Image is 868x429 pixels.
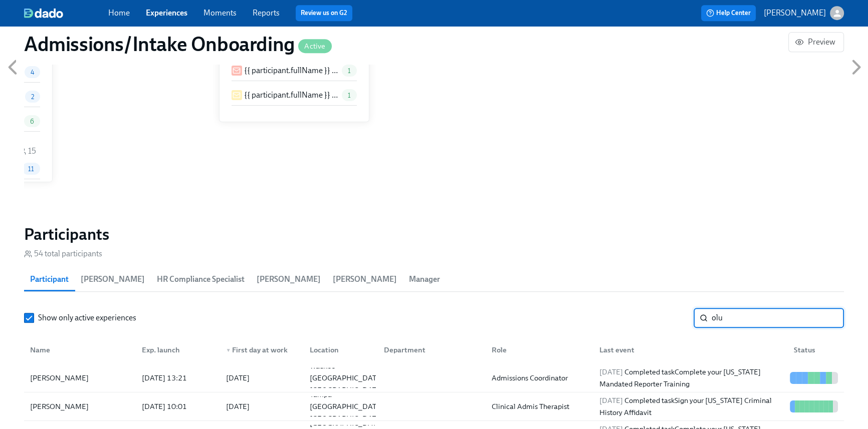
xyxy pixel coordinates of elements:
[226,372,250,384] div: [DATE]
[24,32,332,56] h1: Admissions/Intake Onboarding
[25,93,40,101] span: 2
[24,118,40,125] span: 6
[26,400,134,412] div: [PERSON_NAME]
[333,272,397,286] span: [PERSON_NAME]
[296,5,352,21] button: Review us on G2
[30,272,69,286] span: Participant
[599,367,623,376] span: [DATE]
[790,344,842,356] div: Status
[484,340,591,360] div: Role
[764,6,844,20] button: [PERSON_NAME]
[24,392,844,421] div: [PERSON_NAME][DATE] 10:01[DATE]Tampa [GEOGRAPHIC_DATA] [GEOGRAPHIC_DATA]Clinical Admis Therapist[...
[302,340,376,360] div: Location
[38,312,136,323] span: Show only active experiences
[706,8,751,18] span: Help Center
[24,8,108,18] a: dado
[376,340,484,360] div: Department
[306,344,376,356] div: Location
[797,37,835,47] span: Preview
[301,8,347,18] a: Review us on G2
[25,69,40,76] span: 4
[24,364,844,392] div: [PERSON_NAME][DATE] 13:21[DATE]Waukee [GEOGRAPHIC_DATA] [GEOGRAPHIC_DATA]Admissions Coordinator[D...
[380,344,484,356] div: Department
[18,146,36,157] div: 15
[342,67,357,75] span: 1
[24,248,102,259] div: 54 total participants
[595,366,786,390] div: Completed task Complete your [US_STATE] Mandated Reporter Training
[146,8,187,18] a: Experiences
[203,8,237,18] a: Moments
[108,8,130,18] a: Home
[226,400,250,412] div: [DATE]
[595,344,786,356] div: Last event
[488,400,591,412] div: Clinical Admis Therapist
[138,400,218,412] div: [DATE] 10:01
[26,340,134,360] div: Name
[488,372,591,384] div: Admissions Coordinator
[157,272,245,286] span: HR Compliance Specialist
[134,340,218,360] div: Exp. launch
[342,92,357,99] span: 1
[81,272,145,286] span: [PERSON_NAME]
[701,5,756,21] button: Help Center
[599,396,623,405] span: [DATE]
[764,8,826,19] p: [PERSON_NAME]
[712,308,844,328] input: Search by name
[253,8,280,18] a: Reports
[226,348,231,353] span: ▼
[22,165,40,173] span: 11
[24,224,844,244] h2: Participants
[306,360,387,396] div: Waukee [GEOGRAPHIC_DATA] [GEOGRAPHIC_DATA]
[26,344,134,356] div: Name
[222,344,302,356] div: First day at work
[595,394,786,418] div: Completed task Sign your [US_STATE] Criminal History Affidavit
[306,388,387,424] div: Tampa [GEOGRAPHIC_DATA] [GEOGRAPHIC_DATA]
[298,43,331,50] span: Active
[409,272,440,286] span: Manager
[786,340,842,360] div: Status
[218,340,302,360] div: ▼First day at work
[488,344,591,356] div: Role
[244,65,338,76] p: {{ participant.fullName }} Check-Out update
[257,272,321,286] span: [PERSON_NAME]
[138,372,218,384] div: [DATE] 13:21
[788,32,844,52] button: Preview
[138,344,218,356] div: Exp. launch
[24,8,63,18] img: dado
[26,372,134,384] div: [PERSON_NAME]
[244,90,338,101] p: {{ participant.fullName }} Check-Out update
[591,340,786,360] div: Last event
